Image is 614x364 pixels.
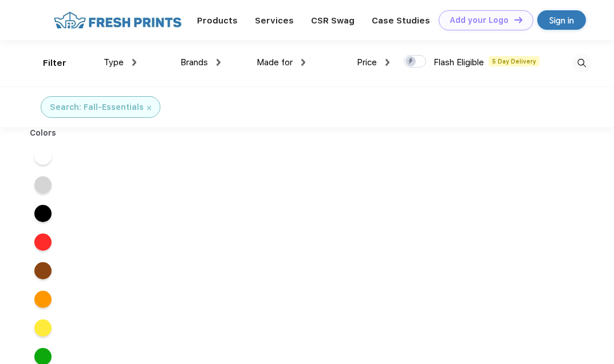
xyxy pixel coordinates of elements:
[489,56,540,66] span: 5 Day Delivery
[21,127,65,139] div: Colors
[450,15,509,25] div: Add your Logo
[50,101,144,113] div: Search: Fall-Essentials
[537,10,586,30] a: Sign in
[549,14,574,27] div: Sign in
[43,57,66,70] div: Filter
[104,57,124,68] span: Type
[572,54,591,73] img: desktop_search.svg
[357,57,377,68] span: Price
[514,17,522,23] img: DT
[217,59,221,66] img: dropdown.png
[132,59,136,66] img: dropdown.png
[147,106,151,110] img: filter_cancel.svg
[434,57,484,68] span: Flash Eligible
[385,59,389,66] img: dropdown.png
[50,10,185,30] img: fo%20logo%202.webp
[301,59,305,66] img: dropdown.png
[197,15,238,26] a: Products
[257,57,293,68] span: Made for
[180,57,208,68] span: Brands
